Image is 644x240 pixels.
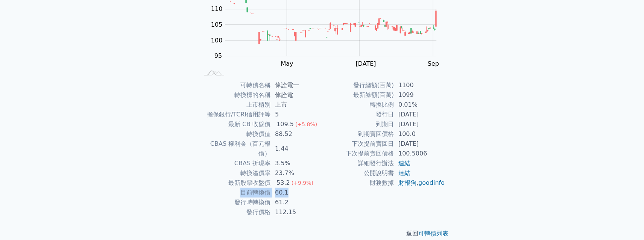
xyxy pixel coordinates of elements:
[199,100,270,110] td: 上市櫃別
[199,188,270,198] td: 目前轉換價
[270,198,322,207] td: 61.2
[199,90,270,100] td: 轉換標的名稱
[322,178,394,188] td: 財務數據
[275,119,295,129] div: 109.5
[322,100,394,110] td: 轉換比例
[322,168,394,178] td: 公開說明書
[394,178,445,188] td: ,
[190,229,454,238] p: 返回
[394,100,445,110] td: 0.01%
[199,198,270,207] td: 發行時轉換價
[199,110,270,119] td: 擔保銀行/TCRI信用評等
[394,149,445,158] td: 100.5006
[211,21,223,28] tspan: 105
[398,169,410,177] a: 連結
[199,129,270,139] td: 轉換價值
[356,60,376,67] tspan: [DATE]
[295,121,317,127] span: (+5.8%)
[322,139,394,149] td: 下次提前賣回日
[394,110,445,119] td: [DATE]
[398,179,416,186] a: 財報狗
[606,204,644,240] iframe: Chat Widget
[275,178,292,188] div: 53.2
[322,80,394,90] td: 發行總額(百萬)
[394,119,445,129] td: [DATE]
[322,158,394,168] td: 詳細發行辦法
[418,179,445,186] a: goodinfo
[428,60,439,67] tspan: Sep
[606,204,644,240] div: 聊天小工具
[199,80,270,90] td: 可轉債名稱
[211,5,223,12] tspan: 110
[214,52,222,59] tspan: 95
[199,178,270,188] td: 最新股票收盤價
[394,90,445,100] td: 1099
[199,139,270,158] td: CBAS 權利金（百元報價）
[394,129,445,139] td: 100.0
[394,139,445,149] td: [DATE]
[398,160,410,167] a: 連結
[322,129,394,139] td: 到期賣回價格
[270,139,322,158] td: 1.44
[270,158,322,168] td: 3.5%
[270,100,322,110] td: 上市
[418,230,448,237] a: 可轉債列表
[322,110,394,119] td: 發行日
[270,90,322,100] td: 偉詮電
[270,207,322,217] td: 112.15
[211,37,223,44] tspan: 100
[322,90,394,100] td: 最新餘額(百萬)
[322,119,394,129] td: 到期日
[394,80,445,90] td: 1100
[292,180,313,186] span: (+9.9%)
[270,110,322,119] td: 5
[199,158,270,168] td: CBAS 折現率
[270,188,322,198] td: 60.1
[322,149,394,158] td: 下次提前賣回價格
[270,168,322,178] td: 23.7%
[199,207,270,217] td: 發行價格
[281,60,293,67] tspan: May
[270,80,322,90] td: 偉詮電一
[199,119,270,129] td: 最新 CB 收盤價
[270,129,322,139] td: 88.52
[199,168,270,178] td: 轉換溢價率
